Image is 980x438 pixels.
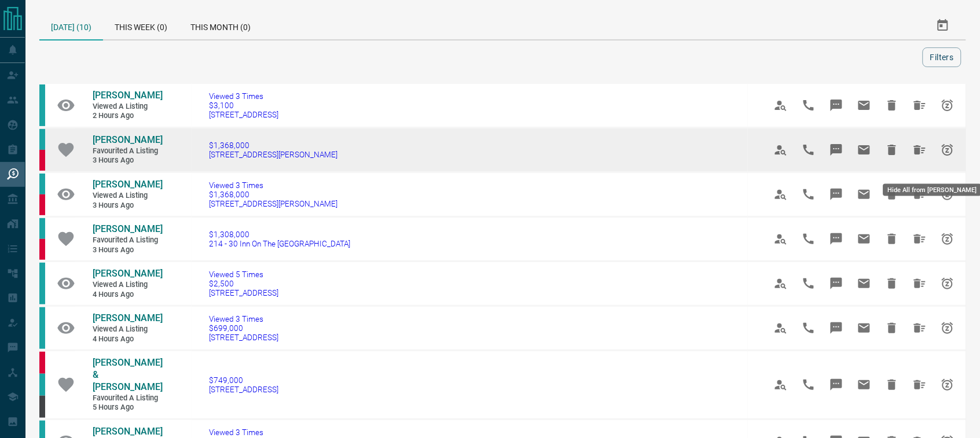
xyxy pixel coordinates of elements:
span: Call [795,225,823,253]
span: Call [795,371,823,399]
div: property.ca [39,239,45,260]
span: Call [795,314,823,342]
div: condos.ca [39,374,45,396]
button: Select Date Range [929,12,957,39]
span: Email [850,270,878,297]
span: [STREET_ADDRESS] [209,333,278,342]
span: Hide All from Mike Sexton [906,314,934,342]
a: $1,308,000214 - 30 Inn On The [GEOGRAPHIC_DATA] [209,230,350,248]
span: Favourited a Listing [93,146,162,156]
a: Viewed 5 Times$2,500[STREET_ADDRESS] [209,270,278,297]
span: Snooze [934,136,961,164]
span: View Profile [767,136,795,164]
span: $1,368,000 [209,190,337,199]
a: [PERSON_NAME] & [PERSON_NAME] [93,357,162,393]
span: [PERSON_NAME] [93,426,163,437]
span: $749,000 [209,376,278,385]
span: 3 hours ago [93,156,162,165]
span: Hide [878,91,906,119]
span: View Profile [767,181,795,208]
span: Hide All from Trista Lin [906,225,934,253]
a: [PERSON_NAME] [93,268,162,280]
span: 4 hours ago [93,334,162,344]
a: [PERSON_NAME] [93,426,162,438]
div: property.ca [39,150,45,171]
a: [PERSON_NAME] [93,90,162,102]
span: [PERSON_NAME] [93,90,163,101]
span: $3,100 [209,101,278,110]
div: condos.ca [39,129,45,150]
span: [STREET_ADDRESS][PERSON_NAME] [209,150,337,159]
span: Email [850,371,878,399]
a: $749,000[STREET_ADDRESS] [209,376,278,394]
span: $1,308,000 [209,230,350,239]
span: Hide All from Trista Lin [906,136,934,164]
span: Message [823,371,850,399]
div: [DATE] (10) [39,12,103,41]
span: Email [850,225,878,253]
span: 3 hours ago [93,245,162,255]
span: 214 - 30 Inn On The [GEOGRAPHIC_DATA] [209,239,350,248]
span: Hide [878,371,906,399]
span: $2,500 [209,279,278,288]
a: [PERSON_NAME] [93,312,162,325]
a: $1,368,000[STREET_ADDRESS][PERSON_NAME] [209,141,337,159]
span: 2 hours ago [93,111,162,121]
span: 5 hours ago [93,403,162,413]
span: View Profile [767,270,795,297]
span: [PERSON_NAME] [93,223,163,234]
div: This Week (0) [103,12,179,39]
span: Email [850,91,878,119]
span: Email [850,314,878,342]
div: mrloft.ca [39,396,45,418]
span: [PERSON_NAME] [93,134,163,145]
span: View Profile [767,91,795,119]
span: Call [795,91,823,119]
span: Snooze [934,91,961,119]
span: Call [795,270,823,297]
div: condos.ca [39,307,45,349]
span: Snooze [934,371,961,399]
div: This Month (0) [179,12,262,39]
span: [PERSON_NAME] [93,179,163,190]
span: Message [823,225,850,253]
span: [STREET_ADDRESS] [209,110,278,119]
span: Viewed a Listing [93,191,162,201]
span: Snooze [934,270,961,297]
span: Email [850,181,878,208]
span: Email [850,136,878,164]
span: Call [795,181,823,208]
span: $699,000 [209,323,278,333]
span: Hide All from Kaynat Chowdhury [906,91,934,119]
span: Snooze [934,314,961,342]
a: [PERSON_NAME] [93,179,162,191]
a: Viewed 3 Times$3,100[STREET_ADDRESS] [209,91,278,119]
span: View Profile [767,371,795,399]
span: Call [795,136,823,164]
span: 4 hours ago [93,290,162,300]
button: Filters [923,47,961,67]
span: Hide [878,136,906,164]
span: Hide [878,181,906,208]
span: Hide All from Harmandeep Singh [906,270,934,297]
span: Message [823,136,850,164]
span: 3 hours ago [93,201,162,211]
span: [STREET_ADDRESS] [209,385,278,394]
span: [PERSON_NAME] & [PERSON_NAME] [93,357,163,392]
span: View Profile [767,225,795,253]
span: Hide [878,270,906,297]
span: Message [823,91,850,119]
span: Viewed a Listing [93,325,162,334]
span: Hide All from Robin & Timothy Brem [906,371,934,399]
div: condos.ca [39,174,45,194]
span: Message [823,181,850,208]
span: [STREET_ADDRESS][PERSON_NAME] [209,199,337,208]
span: Favourited a Listing [93,393,162,403]
a: [PERSON_NAME] [93,223,162,235]
span: Snooze [934,225,961,253]
span: [PERSON_NAME] [93,268,163,279]
span: Message [823,314,850,342]
div: property.ca [39,352,45,374]
span: Hide [878,225,906,253]
a: [PERSON_NAME] [93,134,162,146]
